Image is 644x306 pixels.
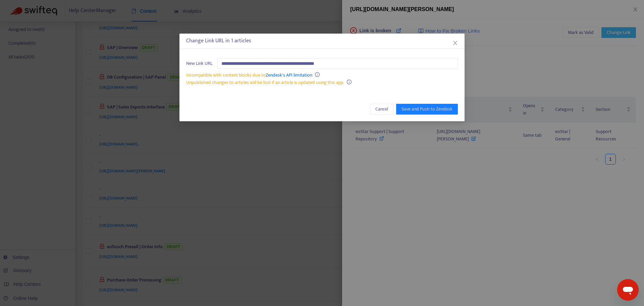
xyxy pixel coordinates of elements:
span: Cancel [375,105,388,113]
span: New Link URL [186,60,212,67]
span: info-circle [315,72,320,77]
div: Change Link URL in 1 articles [186,37,458,45]
iframe: Button to launch messaging window [617,279,639,301]
span: Unpublished changes to articles will be lost if an article is updated using this app. [186,79,344,86]
span: Incompatible with content blocks due to [186,71,312,79]
span: info-circle [347,80,352,84]
button: Save and Push to Zendesk [396,104,458,115]
button: Close [451,39,459,47]
button: Cancel [370,104,393,115]
span: close [452,40,458,46]
a: Zendesk's API limitation [266,71,312,79]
